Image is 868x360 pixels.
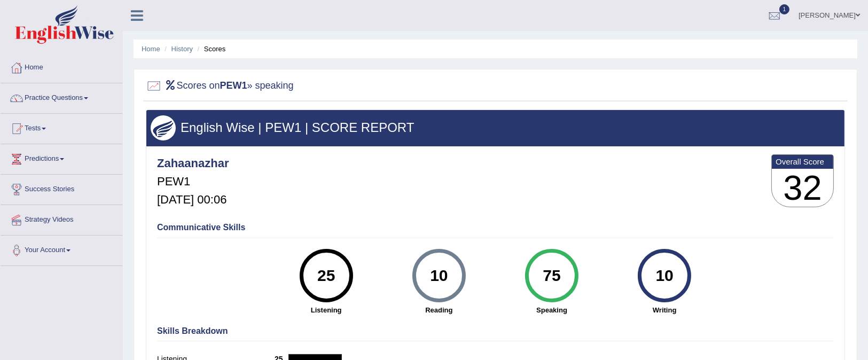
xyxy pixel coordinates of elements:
span: 1 [779,4,790,14]
strong: Speaking [501,305,603,315]
div: 75 [532,253,571,298]
a: Success Stories [1,175,122,201]
h4: Zahaanazhar [157,157,229,170]
div: 25 [307,253,346,298]
a: History [171,45,193,53]
h5: PEW1 [157,175,229,188]
a: Home [1,53,122,80]
strong: Listening [275,305,377,315]
h2: Scores on » speaking [146,78,294,94]
strong: Reading [388,305,490,315]
h4: Communicative Skills [157,223,834,232]
a: Strategy Videos [1,205,122,232]
h3: 32 [772,169,833,207]
h5: [DATE] 00:06 [157,193,229,206]
b: Overall Score [776,157,830,166]
strong: Writing [614,305,716,315]
img: wings.png [151,115,176,140]
h3: English Wise | PEW1 | SCORE REPORT [151,121,840,135]
a: Predictions [1,144,122,171]
li: Scores [195,44,226,54]
a: Practice Questions [1,83,122,110]
h4: Skills Breakdown [157,326,834,336]
a: Tests [1,114,122,140]
div: 10 [419,253,458,298]
a: Your Account [1,236,122,262]
b: PEW1 [220,80,247,91]
a: Home [142,45,160,53]
div: 10 [645,253,684,298]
